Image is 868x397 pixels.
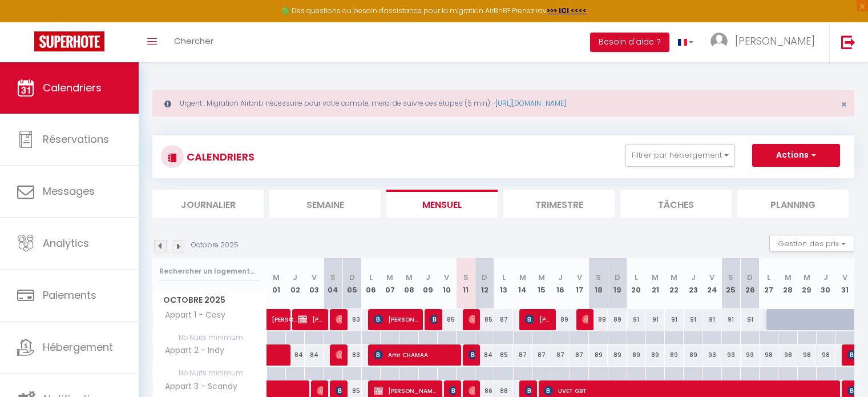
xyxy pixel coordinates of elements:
[152,90,854,117] div: Urgent : Migration Airbnb nécessaire pour votre compte, merci de suivre ces étapes (5 min) -
[349,272,355,283] abbr: D
[273,272,280,283] abbr: M
[336,308,342,330] span: Juliette Ballet-Baz
[430,308,437,330] span: [PERSON_NAME]
[608,344,627,366] div: 89
[342,344,361,366] div: 83
[760,258,778,309] th: 27
[627,258,645,309] th: 20
[293,272,297,283] abbr: J
[513,258,532,309] th: 14
[312,272,317,283] abbr: V
[735,34,815,48] span: [PERSON_NAME]
[330,272,336,283] abbr: S
[797,344,816,366] div: 98
[816,344,835,366] div: 98
[267,309,286,331] a: [PERSON_NAME]
[760,344,778,366] div: 98
[525,308,550,330] span: [PERSON_NAME]
[703,309,721,330] div: 91
[577,272,582,283] abbr: V
[495,98,566,108] a: [URL][DOMAIN_NAME]
[532,344,551,366] div: 87
[615,272,620,283] abbr: D
[386,190,498,218] li: Mensuel
[709,272,714,283] abbr: V
[646,344,665,366] div: 89
[703,344,721,366] div: 93
[665,309,684,330] div: 91
[34,31,104,51] img: Super Booking
[305,258,324,309] th: 03
[494,344,513,366] div: 85
[737,190,849,218] li: Planning
[437,309,456,330] div: 85
[547,6,587,15] a: >>> ICI <<<<
[463,272,469,283] abbr: S
[741,309,760,330] div: 91
[381,258,399,309] th: 07
[305,344,324,366] div: 84
[620,190,732,218] li: Tâches
[406,272,413,283] abbr: M
[842,272,847,283] abbr: V
[582,308,588,330] span: [PERSON_NAME]
[841,99,847,110] button: Close
[159,261,260,282] input: Rechercher un logement...
[823,272,828,283] abbr: J
[570,258,589,309] th: 17
[608,309,627,330] div: 89
[625,144,735,167] button: Filtrer par hébergement
[671,272,677,283] abbr: M
[457,258,475,309] th: 11
[691,272,696,283] abbr: J
[741,344,760,366] div: 93
[519,272,526,283] abbr: M
[342,309,361,330] div: 83
[551,344,570,366] div: 87
[710,33,728,50] img: ...
[191,240,239,251] p: Octobre 2025
[399,258,418,309] th: 08
[43,184,95,198] span: Messages
[174,35,213,47] span: Chercher
[627,344,645,366] div: 89
[752,144,840,167] button: Actions
[721,344,740,366] div: 93
[153,331,267,344] span: Nb Nuits minimum
[426,272,430,283] abbr: J
[494,309,513,330] div: 87
[767,272,770,283] abbr: L
[286,258,305,309] th: 02
[741,258,760,309] th: 26
[342,258,361,309] th: 05
[153,292,267,308] span: Octobre 2025
[684,344,703,366] div: 89
[769,235,854,252] button: Gestion des prix
[684,258,703,309] th: 23
[155,344,227,357] span: Appart 2 - Indy
[418,258,437,309] th: 09
[475,344,494,366] div: 84
[269,190,381,218] li: Semaine
[721,258,740,309] th: 25
[482,272,487,283] abbr: D
[703,258,721,309] th: 24
[590,33,669,52] button: Besoin d'aide ?
[570,344,589,366] div: 87
[841,97,847,111] span: ×
[646,309,665,330] div: 91
[589,309,608,330] div: 89
[362,258,381,309] th: 06
[835,258,854,309] th: 31
[596,272,601,283] abbr: S
[841,35,855,49] img: logout
[298,308,323,330] span: [PERSON_NAME][MEDICAL_DATA]
[43,236,89,250] span: Analytics
[272,303,298,324] span: [PERSON_NAME]
[503,190,615,218] li: Trimestre
[374,308,418,330] span: [PERSON_NAME]
[502,272,506,283] abbr: L
[153,367,267,379] span: Nb Nuits minimum
[747,272,753,283] abbr: D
